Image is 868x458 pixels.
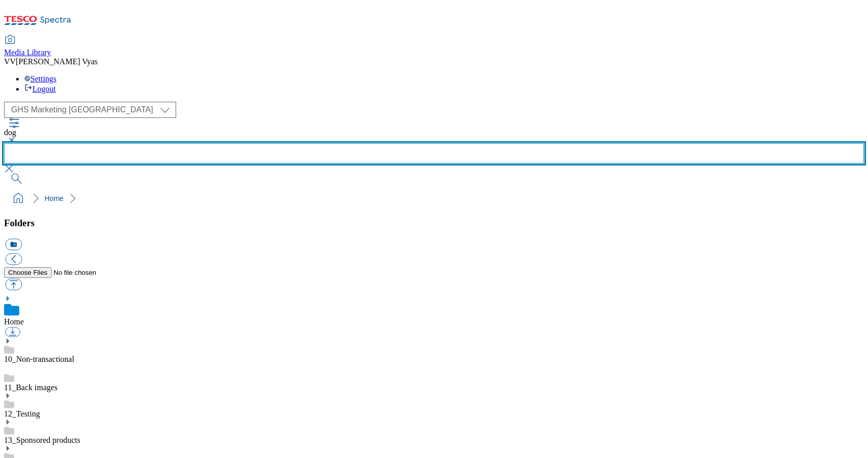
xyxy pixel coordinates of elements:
a: 13_Sponsored products [4,436,80,444]
nav: breadcrumb [4,189,864,208]
span: [PERSON_NAME] Vyas [16,57,98,66]
a: Home [4,317,24,326]
a: 10_Non-transactional [4,355,74,363]
a: Settings [24,74,57,83]
a: Media Library [4,36,51,57]
a: home [10,190,26,206]
a: Logout [24,85,56,93]
span: VV [4,57,16,66]
a: 12_Testing [4,409,40,418]
span: dog [4,128,16,137]
a: Home [45,194,63,202]
span: Media Library [4,48,51,57]
h3: Folders [4,218,864,229]
a: 11_Back images [4,383,58,392]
